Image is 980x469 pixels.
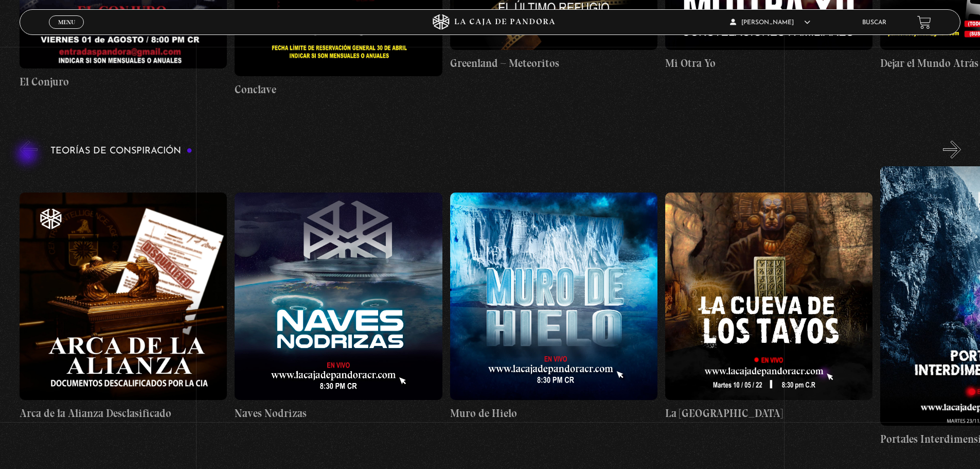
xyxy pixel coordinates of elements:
h3: Teorías de Conspiración [50,146,192,156]
button: Previous [20,141,38,159]
a: Arca de la Alianza Desclasificado [20,166,227,447]
button: Next [943,141,961,159]
h4: El Conjuro [20,74,227,90]
span: Cerrar [55,28,79,35]
span: [PERSON_NAME] [730,20,810,26]
a: Naves Nodrizas [235,166,442,447]
span: Menu [58,19,75,25]
a: View your shopping cart [917,15,931,29]
a: Buscar [862,20,886,26]
a: La [GEOGRAPHIC_DATA] [665,166,872,447]
h4: Muro de Hielo [450,405,657,422]
h4: La [GEOGRAPHIC_DATA] [665,405,872,422]
h4: Mi Otra Yo [665,55,872,72]
h4: Naves Nodrizas [235,405,442,422]
a: Muro de Hielo [450,166,657,447]
h4: Arca de la Alianza Desclasificado [20,405,227,422]
h4: Greenland – Meteoritos [450,55,657,72]
h4: Conclave [235,81,442,98]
